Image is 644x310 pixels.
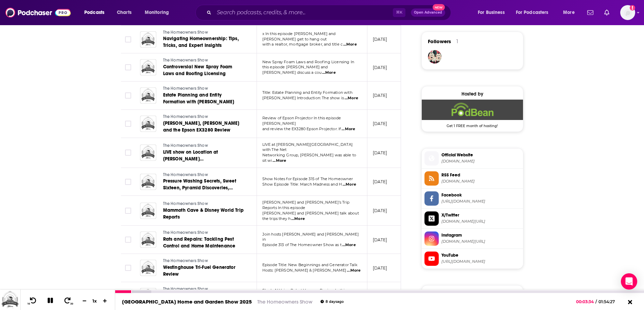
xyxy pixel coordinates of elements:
[125,92,131,99] span: Toggle select row
[262,116,341,126] span: Review of Epson Projector In this episode [PERSON_NAME]
[373,208,387,213] p: [DATE]
[347,268,361,273] span: ...More
[511,7,558,18] button: open menu
[414,11,442,14] span: Open Advanced
[262,153,356,163] span: Networking Group, [PERSON_NAME] was able to sit wi
[373,179,387,185] p: [DATE]
[422,100,523,120] img: Podbean Deal: Get 1 FREE month of hosting!
[441,259,520,264] span: https://www.youtube.com/@homeownersshow
[602,7,612,18] a: Show notifications dropdown
[563,8,575,17] span: More
[163,143,245,149] a: The Homeowners Show
[257,298,312,305] a: The Homeowners Show
[441,232,520,238] span: Instagram
[428,50,441,64] img: Christie02
[630,5,635,11] svg: Add a profile image
[441,192,520,198] span: Facebook
[70,303,73,305] span: 30
[163,92,245,105] a: Estate Planning and Entity Formation with [PERSON_NAME]
[163,64,245,77] a: Controversial New Spray Foam Laws and Roofing Licensing
[373,150,387,156] p: [DATE]
[5,6,71,19] a: Podchaser - Follow, Share and Rate Podcasts
[163,92,234,105] span: Estate Planning and Entity Formation with [PERSON_NAME]
[373,237,387,243] p: [DATE]
[163,258,208,263] span: The Homeowners Show
[163,287,208,291] span: The Homeowners Show
[125,179,131,185] span: Toggle select row
[125,208,131,214] span: Toggle select row
[441,172,520,178] span: RSS Feed
[163,143,208,148] span: The Homeowners Show
[163,36,239,48] span: Navigating Homeownership: Tips, Tricks, and Expert Insights
[163,86,208,91] span: The Homeowners Show
[163,201,245,207] a: The Homeowners Show
[163,30,208,35] span: The Homeowners Show
[576,299,595,304] span: 00:03:34
[62,297,74,305] button: 30
[163,236,245,249] a: Rats and Repairs: Tackling Pest Control and Home Maintenance
[122,298,252,305] a: [GEOGRAPHIC_DATA] Home and Garden Show 2025
[89,298,101,304] div: 1 x
[125,150,131,156] span: Toggle select row
[428,38,451,45] span: Followers
[456,38,458,45] div: 1
[202,5,457,20] div: Search podcasts, credits, & more...
[125,265,131,271] span: Toggle select row
[163,264,236,277] span: Westinghouse Tri-Fuel Generator Review
[163,30,245,36] a: The Homeowners Show
[26,297,39,305] button: 10
[516,8,549,17] span: For Podcasters
[262,96,344,100] span: [PERSON_NAME] Introduction: The show is
[473,7,513,18] button: open menu
[163,258,245,264] a: The Homeowners Show
[478,8,505,17] span: For Business
[320,300,344,304] div: 8 days ago
[433,4,445,11] span: New
[262,176,353,181] span: Show Notes for Episode 315 of The Homeowner
[262,126,341,131] span: and review the EX3280 Epson Projector. If
[373,36,387,42] p: [DATE]
[163,114,208,119] span: The Homeowners Show
[585,7,596,18] a: Show notifications dropdown
[424,252,520,266] a: YouTube[URL][DOMAIN_NAME]
[163,172,245,178] a: The Homeowners Show
[262,182,342,187] span: Show Episode Title: March Madness and H
[163,230,245,236] a: The Homeowners Show
[145,8,169,17] span: Monitoring
[262,200,350,210] span: [PERSON_NAME] and [PERSON_NAME]’s Trip Reports In this episode
[140,7,178,18] button: open menu
[262,142,353,152] span: LIVE at [PERSON_NAME][GEOGRAPHIC_DATA] with The Net
[163,114,245,120] a: The Homeowners Show
[262,31,336,41] span: x In this episode [PERSON_NAME] and [PERSON_NAME] get to hang out
[163,64,232,76] span: Controversial New Spray Foam Laws and Roofing Licensing
[163,149,218,169] span: LIVE show on Location at [PERSON_NAME][GEOGRAPHIC_DATA]
[262,211,359,221] span: [PERSON_NAME] and [PERSON_NAME] talk about the trips they h
[163,264,245,278] a: Westinghouse Tri-Fuel Generator Review
[125,36,131,42] span: Toggle select row
[163,58,208,63] span: The Homeowners Show
[595,299,597,304] span: /
[373,121,387,126] p: [DATE]
[163,178,238,204] span: Pressure Washing Secrets, Sweet Sixteen, Pyramid Discoveries, Department of Education with Jet Cl...
[291,216,305,222] span: ...More
[411,8,445,17] button: Open AdvancedNew
[125,237,131,243] span: Toggle select row
[163,172,208,177] span: The Homeowners Show
[342,126,355,132] span: ...More
[345,96,358,101] span: ...More
[262,288,347,293] span: Shark AI Voice Robot Vacuum Review In this
[441,212,520,218] span: X/Twitter
[262,262,358,267] span: Episode Title: New Beginnings and Generator Talk
[422,120,523,128] span: Get 1 FREE month of hosting!
[262,90,352,95] span: Title: Estate Planning and Entity Formation with
[163,120,245,134] a: [PERSON_NAME], [PERSON_NAME] and the Epson EX3280 Review
[597,299,622,304] span: 01:54:27
[441,199,520,204] span: https://www.facebook.com/homeownersshow
[163,35,245,49] a: Navigating Homeownership: Tips, Tricks, and Expert Insights
[373,265,387,271] p: [DATE]
[373,92,387,98] p: [DATE]
[343,42,357,47] span: ...More
[112,7,136,18] a: Charts
[373,65,387,70] p: [DATE]
[441,239,520,244] span: instagram.com/homeownersshow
